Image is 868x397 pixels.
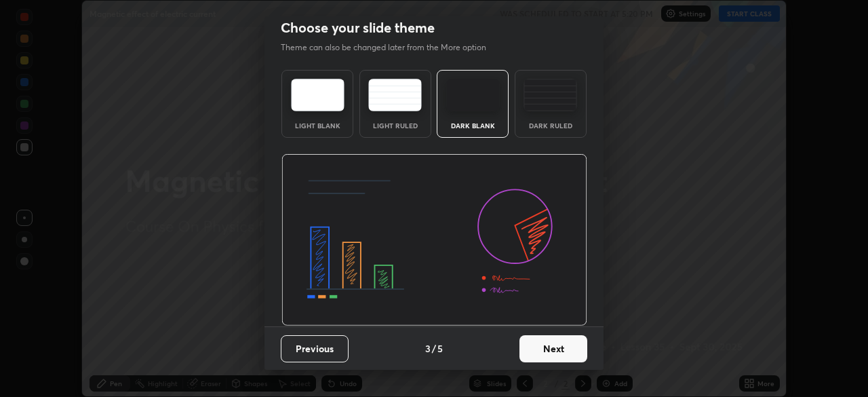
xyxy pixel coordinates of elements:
h4: / [432,341,436,356]
p: Theme can also be changed later from the More option [281,41,500,54]
img: darkTheme.f0cc69e5.svg [446,79,500,111]
div: Dark Ruled [524,122,578,129]
button: Previous [281,335,349,362]
img: darkThemeBanner.d06ce4a2.svg [281,154,587,326]
img: darkRuledTheme.de295e13.svg [524,79,577,111]
h4: 5 [437,341,443,356]
div: Light Ruled [368,122,422,129]
img: lightRuledTheme.5fabf969.svg [368,79,422,111]
img: lightTheme.e5ed3b09.svg [291,79,344,111]
button: Next [519,335,587,362]
div: Light Blank [290,122,344,129]
h4: 3 [425,341,431,356]
div: Dark Blank [446,122,500,129]
h2: Choose your slide theme [281,19,435,37]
